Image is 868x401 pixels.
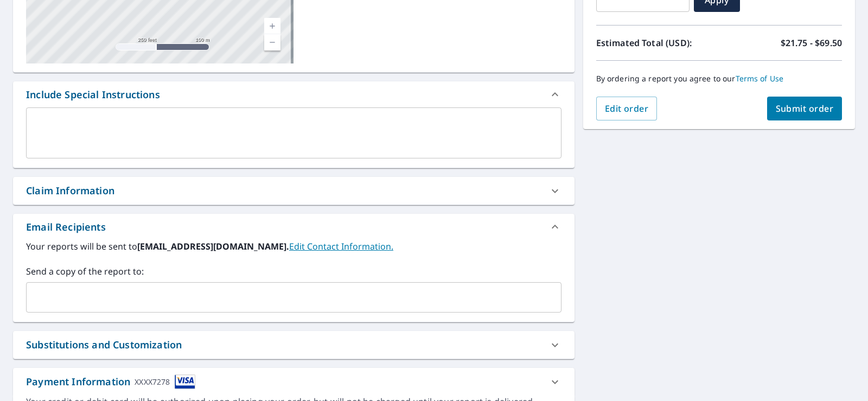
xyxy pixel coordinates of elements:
[13,177,575,205] div: Claim Information
[26,220,106,234] div: Email Recipients
[26,374,195,389] div: Payment Information
[596,97,658,120] button: Edit order
[26,183,114,198] div: Claim Information
[596,36,719,49] p: Estimated Total (USD):
[26,265,561,278] label: Send a copy of the report to:
[13,81,575,107] div: Include Special Instructions
[596,74,842,84] p: By ordering a report you agree to our
[26,87,160,102] div: Include Special Instructions
[605,103,649,114] span: Edit order
[26,240,561,253] label: Your reports will be sent to
[264,34,280,50] a: Current Level 17, Zoom Out
[781,36,842,49] p: $21.75 - $69.50
[137,240,289,252] b: [EMAIL_ADDRESS][DOMAIN_NAME].
[26,338,182,352] div: Substitutions and Customization
[289,240,393,252] a: EditContactInfo
[767,97,843,120] button: Submit order
[175,374,195,389] img: cardImage
[135,374,170,389] div: XXXX7278
[736,73,784,84] a: Terms of Use
[13,331,575,359] div: Substitutions and Customization
[13,368,575,396] div: Payment InformationXXXX7278cardImage
[13,214,575,240] div: Email Recipients
[776,103,834,114] span: Submit order
[264,18,280,34] a: Current Level 17, Zoom In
